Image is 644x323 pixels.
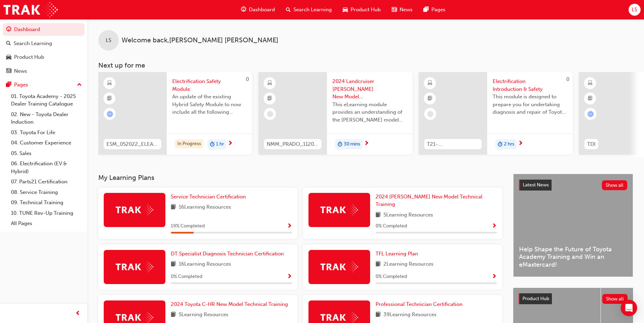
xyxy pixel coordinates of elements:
img: Trak [116,312,153,323]
span: learningResourceType_ELEARNING-icon [428,79,432,88]
a: 01. Toyota Academy - 2025 Dealer Training Catalogue [8,91,85,109]
a: 06. Electrification (EV & Hybrid) [8,158,85,177]
span: Product Hub [351,6,381,14]
span: DT Specialist Diagnosis Technician Certification [171,251,284,257]
a: DT Specialist Diagnosis Technician Certification [171,250,287,258]
span: Welcome back , [PERSON_NAME] [PERSON_NAME] [122,37,278,44]
span: next-icon [364,141,369,147]
a: 09. Technical Training [8,197,85,208]
a: guage-iconDashboard [236,3,280,17]
span: Service Technician Certification [171,194,246,200]
button: Show Progress [492,272,497,281]
span: 19 % Completed [171,222,205,230]
a: 02. New - Toyota Dealer Induction [8,109,85,127]
h3: Next up for me [87,61,644,69]
img: Trak [320,205,358,215]
span: An update of the existing Hybrid Safety Module to now include all the following electrification v... [172,93,247,116]
span: next-icon [228,141,233,147]
a: 07. Parts21 Certification [8,177,85,187]
a: Service Technician Certification [171,193,249,201]
div: News [14,67,27,75]
span: book-icon [376,311,381,319]
span: book-icon [171,260,176,269]
span: News [400,6,413,14]
span: pages-icon [424,5,429,14]
span: learningResourceType_ELEARNING-icon [267,79,272,88]
span: 0 % Completed [376,273,407,281]
a: 2024 Toyota C-HR New Model Technical Training [171,300,291,308]
span: Electrification Introduction & Safety [493,78,567,93]
span: Search Learning [293,6,332,14]
button: Show all [602,294,628,304]
a: 05. Sales [8,148,85,159]
span: Show Progress [492,274,497,280]
span: Latest News [523,182,549,188]
span: Help Shape the Future of Toyota Academy Training and Win an eMastercard! [519,245,627,269]
span: learningResourceType_ELEARNING-icon [588,79,593,88]
span: guage-icon [6,27,11,33]
span: LS [632,6,637,14]
a: Product HubShow all [519,293,628,304]
span: car-icon [343,5,348,14]
button: Pages [3,79,85,91]
span: Show Progress [492,223,497,229]
button: Show Progress [492,222,497,230]
h3: My Learning Plans [98,174,502,182]
a: Professional Technician Certification [376,300,465,308]
span: Show Progress [287,274,292,280]
span: up-icon [77,81,82,89]
span: 2 hrs [504,140,514,148]
span: news-icon [6,68,11,74]
span: book-icon [171,203,176,212]
a: search-iconSearch Learning [280,3,337,17]
a: All Pages [8,218,85,229]
a: NMM_PRADO_112024_MODULE_12024 Landcruiser [PERSON_NAME] New Model Mechanisms - Model Outline 1Thi... [258,72,413,155]
span: 2024 [PERSON_NAME] New Model Technical Training [376,194,482,208]
span: Pages [431,6,445,14]
span: learningRecordVerb_ATTEMPT-icon [588,111,594,117]
span: next-icon [518,141,523,147]
span: car-icon [6,54,11,60]
a: car-iconProduct Hub [337,3,386,17]
span: This eLearning module provides an understanding of the [PERSON_NAME] model line-up and its Katash... [332,101,407,124]
span: This module is designed to prepare you for undertaking diagnosis and repair of Toyota & Lexus Ele... [493,93,567,116]
span: learningResourceType_ELEARNING-icon [107,79,112,88]
button: Show all [602,180,628,190]
span: search-icon [286,5,291,14]
span: 1 hr [216,140,224,148]
a: pages-iconPages [418,3,451,17]
span: guage-icon [241,5,246,14]
span: 0 % Completed [171,273,202,281]
span: 2024 Landcruiser [PERSON_NAME] New Model Mechanisms - Model Outline 1 [332,78,407,101]
a: 03. Toyota For Life [8,127,85,138]
a: Dashboard [3,23,85,36]
a: 0T21-FOD_HVIS_PREREQElectrification Introduction & SafetyThis module is designed to prepare you f... [419,72,573,155]
a: 10. TUNE Rev-Up Training [8,208,85,219]
span: TDI [587,140,595,148]
span: booktick-icon [428,94,432,103]
span: T21-FOD_HVIS_PREREQ [427,140,479,148]
span: learningRecordVerb_NONE-icon [267,111,273,117]
span: book-icon [376,211,381,220]
span: 2 Learning Resources [383,260,433,269]
a: Product Hub [3,51,85,64]
a: Trak [3,2,58,17]
span: Show Progress [287,223,292,229]
span: news-icon [392,5,397,14]
span: prev-icon [75,309,80,318]
span: ESM_052022_ELEARN [106,140,159,148]
img: Trak [320,312,358,323]
span: book-icon [376,260,381,269]
span: Professional Technician Certification [376,301,463,307]
span: learningRecordVerb_NONE-icon [427,111,433,117]
span: search-icon [6,41,11,47]
span: pages-icon [6,82,11,88]
span: booktick-icon [107,94,112,103]
button: Show Progress [287,272,292,281]
span: 30 mins [344,140,360,148]
span: 5 Learning Resources [383,211,433,220]
span: duration-icon [498,140,503,149]
div: Open Intercom Messenger [621,300,637,316]
span: 0 [246,76,249,82]
img: Trak [320,262,358,272]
